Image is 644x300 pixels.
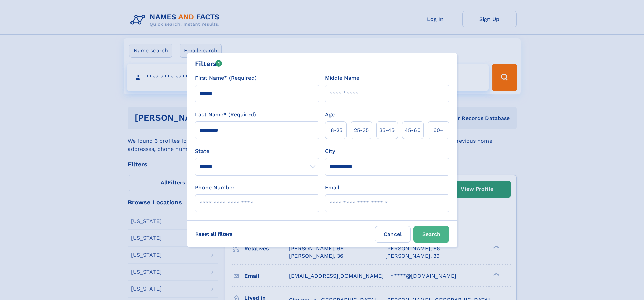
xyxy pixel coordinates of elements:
[329,126,342,134] span: 18‑25
[191,226,237,242] label: Reset all filters
[325,184,339,192] label: Email
[195,147,319,155] label: State
[375,226,411,243] label: Cancel
[195,74,257,82] label: First Name* (Required)
[433,126,444,134] span: 60+
[413,226,449,243] button: Search
[195,59,222,69] div: Filters
[195,184,235,192] label: Phone Number
[325,147,335,155] label: City
[325,74,359,82] label: Middle Name
[354,126,369,134] span: 25‑35
[325,111,335,119] label: Age
[379,126,395,134] span: 35‑45
[195,111,256,119] label: Last Name* (Required)
[405,126,421,134] span: 45‑60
